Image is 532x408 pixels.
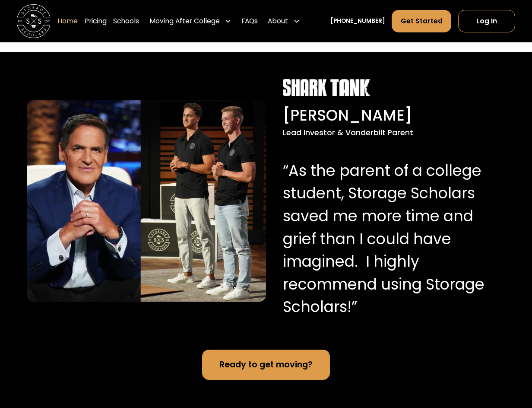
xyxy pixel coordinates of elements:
[85,9,107,32] a: Pricing
[17,4,51,38] img: Storage Scholars main logo
[219,358,313,371] div: Ready to get moving?
[202,350,330,380] a: Ready to get moving?
[265,9,304,32] div: About
[113,9,139,32] a: Schools
[268,16,288,26] div: About
[241,9,258,32] a: FAQs
[149,16,220,26] div: Moving After College
[146,9,235,32] div: Moving After College
[330,16,385,25] a: [PHONE_NUMBER]
[392,10,451,32] a: Get Started
[283,159,502,319] p: “As the parent of a college student, Storage Scholars saved me more time and grief than I could h...
[17,4,51,38] a: home
[283,79,370,96] img: Shark Tank white logo.
[458,10,515,32] a: Log In
[283,127,502,138] div: Lead Investor & Vanderbilt Parent
[283,104,502,127] div: [PERSON_NAME]
[57,9,78,32] a: Home
[27,100,266,302] img: Mark Cuban with Storage Scholar's co-founders, Sam and Matt.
